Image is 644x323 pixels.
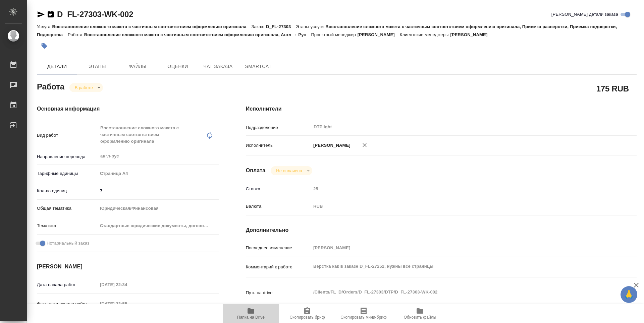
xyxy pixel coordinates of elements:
p: Последнее изменение [246,245,311,251]
h2: Работа [37,80,64,92]
span: Этапы [81,62,113,71]
button: 🙏 [621,286,637,303]
textarea: /Clients/FL_D/Orders/D_FL-27303/DTP/D_FL-27303-WK-002 [311,286,604,298]
input: Пустое поле [311,243,604,253]
span: Чат заказа [202,62,234,71]
p: D_FL-27303 [266,24,296,29]
div: RUB [311,201,604,212]
h4: Оплата [246,167,266,175]
button: В работе [73,85,95,90]
p: Валюта [246,203,311,210]
div: В работе [271,166,312,175]
p: Проектный менеджер [311,32,357,37]
p: Кол-во единиц [37,188,98,194]
button: Добавить тэг [37,39,52,53]
p: Клиентские менеджеры [400,32,450,37]
span: Оценки [162,62,194,71]
p: Услуга [37,24,52,29]
p: Заказ: [252,24,266,29]
p: Восстановление сложного макета с частичным соответствием оформлению оригинала, Приемка разверстки... [37,24,617,37]
p: Тематика [37,222,98,229]
h4: [PERSON_NAME] [37,263,219,271]
p: Этапы услуги [296,24,325,29]
p: Вид работ [37,132,98,139]
button: Скопировать ссылку [47,10,55,18]
p: Подразделение [246,124,311,131]
button: Обновить файлы [392,304,448,323]
h4: Дополнительно [246,226,637,234]
span: Скопировать мини-бриф [340,315,386,320]
p: Ставка [246,186,311,192]
input: Пустое поле [98,299,156,309]
p: Восстановление сложного макета с частичным соответствием оформлению оригинала, Англ → Рус [84,32,311,37]
button: Удалить исполнителя [357,138,372,152]
textarea: Верстка как в заказе D_FL-27252, нужны все страницы [311,261,604,272]
span: SmartCat [242,62,274,71]
p: Комментарий к работе [246,264,311,270]
span: [PERSON_NAME] детали заказа [551,11,618,18]
p: Путь на drive [246,289,311,296]
p: Общая тематика [37,205,98,212]
span: 🙏 [623,287,635,302]
input: ✎ Введи что-нибудь [98,186,219,196]
h2: 175 RUB [596,83,629,94]
button: Скопировать бриф [279,304,335,323]
span: Файлы [121,62,154,71]
p: Тарифные единицы [37,170,98,177]
p: Работа [68,32,84,37]
div: Стандартные юридические документы, договоры, уставы [98,220,219,232]
button: Не оплачена [274,168,304,174]
p: [PERSON_NAME] [311,142,351,149]
span: Скопировать бриф [289,315,325,320]
button: Скопировать мини-бриф [335,304,392,323]
span: Нотариальный заказ [47,240,89,247]
span: Папка на Drive [237,315,265,320]
h4: Исполнители [246,105,637,113]
p: Дата начала работ [37,281,98,288]
button: Папка на Drive [223,304,279,323]
p: Факт. дата начала работ [37,301,98,307]
div: Юридическая/Финансовая [98,203,219,214]
p: [PERSON_NAME] [358,32,400,37]
h4: Основная информация [37,105,219,113]
div: Страница А4 [98,168,219,179]
span: Обновить файлы [404,315,436,320]
a: D_FL-27303-WK-002 [57,10,133,19]
div: В работе [69,83,103,92]
p: Направление перевода [37,153,98,160]
p: Исполнитель [246,142,311,149]
button: Скопировать ссылку для ЯМессенджера [37,10,45,18]
input: Пустое поле [98,280,156,289]
span: Детали [41,62,73,71]
input: Пустое поле [311,184,604,194]
p: Восстановление сложного макета с частичным соответствием оформлению оригинала [52,24,251,29]
p: [PERSON_NAME] [450,32,492,37]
